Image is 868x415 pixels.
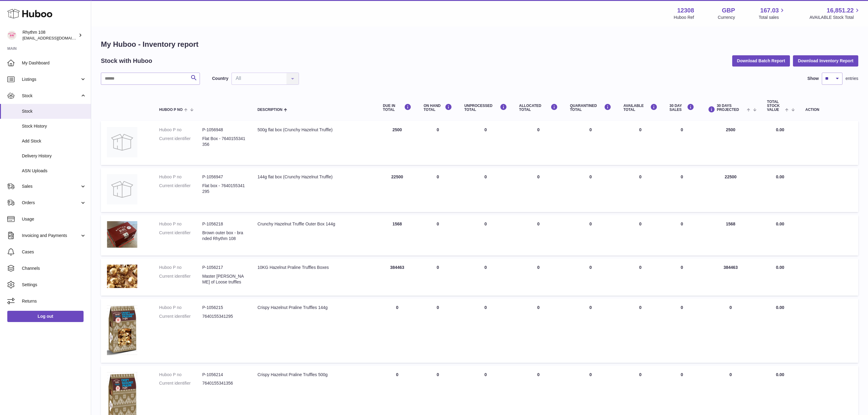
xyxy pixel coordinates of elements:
[159,372,202,378] dt: Huboo P no
[664,168,701,212] td: 0
[589,305,592,310] span: 0
[424,104,452,112] div: ON HAND Total
[377,299,417,363] td: 0
[377,168,417,212] td: 22500
[519,104,558,112] div: ALLOCATED Total
[589,174,592,179] span: 0
[22,298,86,304] span: Returns
[159,314,202,319] dt: Current identifier
[513,299,564,363] td: 0
[458,168,513,212] td: 0
[776,221,784,226] span: 0.00
[589,127,592,132] span: 0
[677,6,694,15] strong: 12308
[159,273,202,285] dt: Current identifier
[22,153,86,159] span: Delivery History
[760,6,779,15] span: 167.03
[107,265,137,288] img: product image
[101,57,152,65] h2: Stock with Huboo
[22,77,80,82] span: Listings
[617,299,664,363] td: 0
[107,127,137,157] img: product image
[22,60,86,66] span: My Dashboard
[202,314,245,319] dd: 7640155341295
[458,299,513,363] td: 0
[257,221,371,227] div: Crunchy Hazelnut Truffle Outer Box 144g
[846,76,858,81] span: entries
[257,372,371,378] div: Crispy Hazelnut Praline Truffles 500g
[107,221,137,248] img: product image
[202,174,245,180] dd: P-1056947
[718,15,735,20] div: Currency
[464,104,507,112] div: UNPROCESSED Total
[202,265,245,270] dd: P-1056217
[202,127,245,133] dd: P-1056948
[664,121,701,165] td: 0
[212,76,228,81] label: Country
[700,215,761,256] td: 1568
[202,372,245,378] dd: P-1056214
[700,299,761,363] td: 0
[674,15,694,20] div: Huboo Ref
[202,183,245,194] dd: Flat box - 7640155341295
[22,216,86,222] span: Usage
[101,39,858,49] h1: My Huboo - Inventory report
[202,380,245,386] dd: 7640155341356
[22,108,86,114] span: Stock
[776,372,784,377] span: 0.00
[202,221,245,227] dd: P-1056218
[377,215,417,256] td: 1568
[458,259,513,296] td: 0
[700,168,761,212] td: 22500
[202,305,245,310] dd: P-1056215
[805,108,852,112] div: Action
[623,104,657,112] div: AVAILABLE Total
[22,93,80,99] span: Stock
[107,174,137,204] img: product image
[589,265,592,270] span: 0
[7,31,16,40] img: orders@rhythm108.com
[22,233,80,238] span: Invoicing and Payments
[202,136,245,147] dd: Flat Box - 7640155341356
[589,372,592,377] span: 0
[513,121,564,165] td: 0
[776,305,784,310] span: 0.00
[589,221,592,226] span: 0
[776,127,784,132] span: 0.00
[257,265,371,270] div: 10KG Hazelnut Praline Truffles Boxes
[759,15,786,20] span: Total sales
[417,168,458,212] td: 0
[717,104,745,112] span: 30 DAYS PROJECTED
[159,230,202,242] dt: Current identifier
[793,55,858,66] button: Download Inventory Report
[22,282,86,288] span: Settings
[202,273,245,285] dd: Master [PERSON_NAME] of Loose truffles
[377,259,417,296] td: 384463
[417,299,458,363] td: 0
[664,215,701,256] td: 0
[808,76,819,81] label: Show
[827,6,854,15] span: 16,851.22
[732,55,790,66] button: Download Batch Report
[22,29,77,41] div: Rhythm 108
[202,230,245,242] dd: Brown outer box - branded Rhythm 108
[417,121,458,165] td: 0
[383,104,411,112] div: DUE IN TOTAL
[458,215,513,256] td: 0
[776,265,784,270] span: 0.00
[617,259,664,296] td: 0
[664,299,701,363] td: 0
[257,305,371,310] div: Crispy Hazelnut Praline Truffles 144g
[22,200,80,206] span: Orders
[458,121,513,165] td: 0
[22,36,89,40] span: [EMAIL_ADDRESS][DOMAIN_NAME]
[417,259,458,296] td: 0
[809,15,861,20] span: AVAILABLE Stock Total
[570,104,611,112] div: QUARANTINED Total
[22,249,86,255] span: Cases
[664,259,701,296] td: 0
[7,311,84,322] a: Log out
[22,168,86,174] span: ASN Uploads
[159,380,202,386] dt: Current identifier
[617,168,664,212] td: 0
